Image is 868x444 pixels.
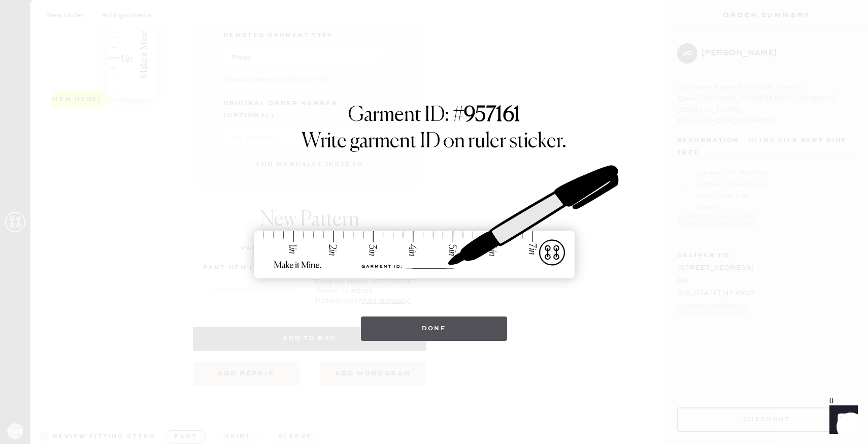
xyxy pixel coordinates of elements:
[464,105,520,125] strong: 957161
[361,316,508,341] button: Done
[302,130,566,154] h1: Write garment ID on ruler sticker.
[348,103,520,130] h1: Garment ID: #
[820,398,863,442] iframe: Front Chat
[244,139,624,306] img: ruler-sticker-sharpie.svg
